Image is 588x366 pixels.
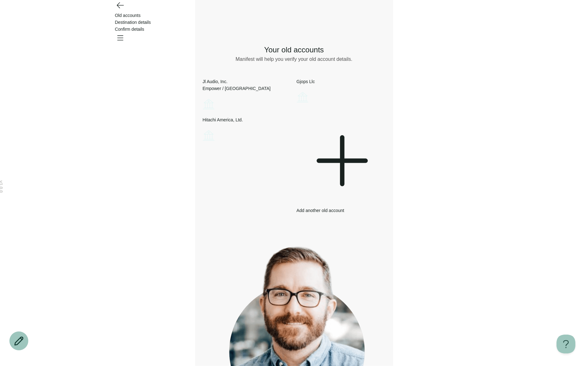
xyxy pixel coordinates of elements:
[297,78,386,85] div: Gjops Llc
[203,44,386,56] h1: Your old accounts
[203,56,386,63] p: Manifest will help you verify your old account details.
[203,85,292,92] div: Empower / [GEOGRAPHIC_DATA]
[297,207,386,214] div: Add another old account
[115,20,151,25] span: Destination details
[115,33,125,43] button: Open menu
[115,27,144,32] span: Confirm details
[203,116,292,123] div: Hitachi America, Ltd.
[115,13,141,18] span: Old accounts
[203,78,292,85] div: Jl Audio, Inc.
[557,335,575,353] iframe: Toggle Customer Support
